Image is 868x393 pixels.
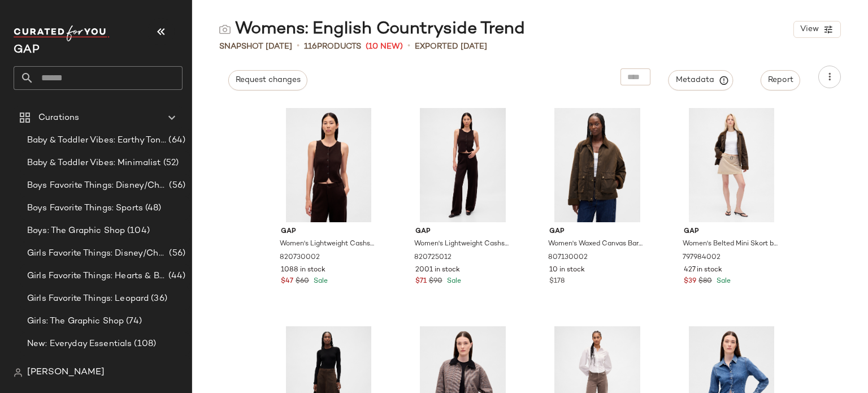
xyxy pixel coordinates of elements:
img: cfy_white_logo.C9jOOHJF.svg [14,25,110,41]
span: Girls Favorite Things: Hearts & Bows [27,270,166,283]
span: (108) [132,338,156,351]
span: (74) [124,315,142,328]
span: 797984002 [683,253,721,263]
span: Girls Favorite Things: Leopard [27,292,149,305]
img: svg%3e [14,368,23,377]
span: View [800,25,819,34]
span: Metadata [675,75,727,85]
span: Women's Lightweight Cashsoft Tailored Vest by Gap [PERSON_NAME] Size XS [280,239,375,249]
span: (104) [125,224,150,237]
span: $90 [429,277,442,287]
span: Gap [281,227,376,237]
span: Women's Waxed Canvas Barn Jacket by Gap House Brown Size XL [548,239,644,249]
span: Sale [714,278,731,285]
span: (56) [167,179,185,192]
span: (52) [161,157,179,170]
span: (112) [107,360,129,373]
span: Snapshot [DATE] [219,41,292,53]
button: Metadata [669,70,734,90]
span: Baby & Toddler Vibes: Minimalist [27,157,161,170]
span: Sale [445,278,461,285]
span: Curations [38,111,79,124]
span: $39 [684,277,696,287]
span: Gap [415,227,511,237]
div: Products [304,41,361,53]
span: 10 in stock [549,265,585,275]
span: 820725012 [414,253,452,263]
span: 820730002 [280,253,320,263]
span: $47 [281,277,293,287]
span: 1088 in stock [281,265,325,275]
span: New: Everyday Essentials [27,338,132,351]
span: 116 [304,42,317,51]
img: cn60216790.jpg [406,108,520,222]
span: Boys Favorite Things: Disney/Characters [27,179,167,192]
span: Girls Favorite Things: Disney/Characters [27,247,167,260]
div: Womens: English Countryside Trend [219,18,525,41]
span: Gap [549,227,645,237]
img: svg%3e [219,24,231,35]
span: Report [767,76,793,85]
span: (36) [149,292,167,305]
span: (56) [167,247,185,260]
button: Request changes [228,70,307,90]
span: Boys: The Graphic Shop [27,224,125,237]
span: Women's Lightweight Cashsoft Tailored Pants by Gap [PERSON_NAME] Size XS [414,239,510,249]
span: (10 New) [366,41,403,53]
span: (64) [166,134,185,147]
span: Current Company Name [14,44,40,56]
span: 2001 in stock [415,265,460,275]
span: [PERSON_NAME] [27,366,105,379]
span: • [297,40,300,53]
span: $80 [698,277,712,287]
p: Exported [DATE] [415,41,487,53]
span: Sale [311,278,328,285]
span: Gap [684,227,779,237]
span: $71 [415,277,427,287]
span: 807130002 [548,253,588,263]
button: Report [761,70,800,90]
img: cn59972939.jpg [540,108,654,222]
span: Boys Favorite Things: Sports [27,202,143,215]
img: cn60216752.jpg [272,108,385,222]
img: cn59930233.jpg [675,108,788,222]
span: Request changes [235,76,301,85]
span: (48) [143,202,162,215]
span: • [407,40,410,53]
span: Women's Belted Mini Skort by Gap Classic Khaki Tan Size L [683,239,778,249]
button: View [793,21,841,38]
span: New: Family Photos [27,360,107,373]
span: $60 [296,277,309,287]
span: 427 in stock [684,265,722,275]
span: Baby & Toddler Vibes: Earthy Tones [27,134,166,147]
span: $178 [549,277,565,287]
span: Girls: The Graphic Shop [27,315,124,328]
span: (44) [166,270,185,283]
